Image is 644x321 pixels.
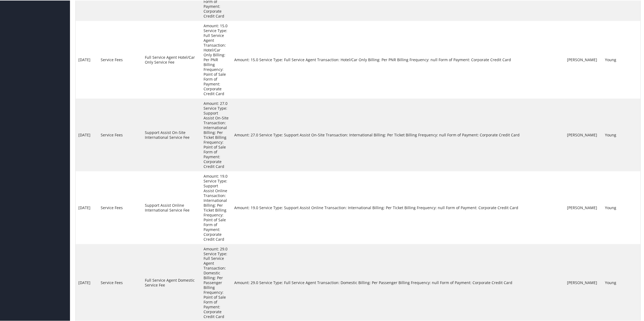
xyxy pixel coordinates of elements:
td: Amount: 27.0 Service Type: Support Assist On-Site Transaction: International Billing: Per Ticket ... [201,98,232,171]
td: Amount: 27.0 Service Type: Support Assist On-Site Transaction: International Billing: Per Ticket ... [232,98,565,171]
td: Amount: 15.0 Service Type: Full Service Agent Transaction: Hotel/Car Only Billing: Per PNR Billin... [201,20,232,98]
td: Young [603,20,640,98]
td: [PERSON_NAME] [565,171,603,244]
td: Service Fees [98,20,142,98]
td: [DATE] [76,20,98,98]
td: Support Assist On-Site International Service Fee [142,98,201,171]
td: [PERSON_NAME] [565,20,603,98]
td: Support Assist Online International Service Fee [142,171,201,244]
td: Full Service Agent Hotel/Car Only Service Fee [142,20,201,98]
td: Amount: 15.0 Service Type: Full Service Agent Transaction: Hotel/Car Only Billing: Per PNR Billin... [232,20,565,98]
td: Young [603,171,640,244]
td: Service Fees [98,171,142,244]
td: [DATE] [76,98,98,171]
td: Amount: 19.0 Service Type: Support Assist Online Transaction: International Billing: Per Ticket B... [201,171,232,244]
td: [PERSON_NAME] [565,98,603,171]
td: Amount: 19.0 Service Type: Support Assist Online Transaction: International Billing: Per Ticket B... [232,171,565,244]
td: Young [603,98,640,171]
td: [DATE] [76,171,98,244]
td: Service Fees [98,98,142,171]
